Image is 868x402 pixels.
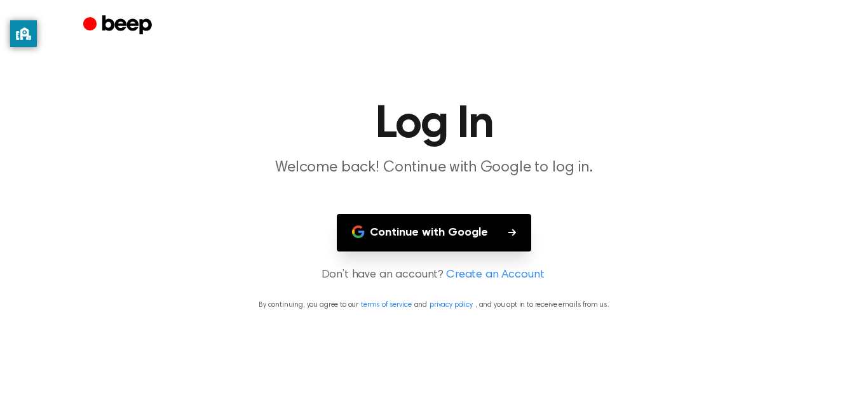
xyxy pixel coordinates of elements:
[190,157,678,178] p: Welcome back! Continue with Google to log in.
[109,102,759,147] h1: Log In
[83,13,155,38] a: Beep
[430,301,473,309] a: privacy policy
[337,214,531,251] button: Continue with Google
[15,299,853,311] p: By continuing, you agree to our and , and you opt in to receive emails from us.
[10,20,37,47] button: privacy banner
[15,267,853,284] p: Don’t have an account?
[446,267,544,284] a: Create an Account
[361,301,411,309] a: terms of service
